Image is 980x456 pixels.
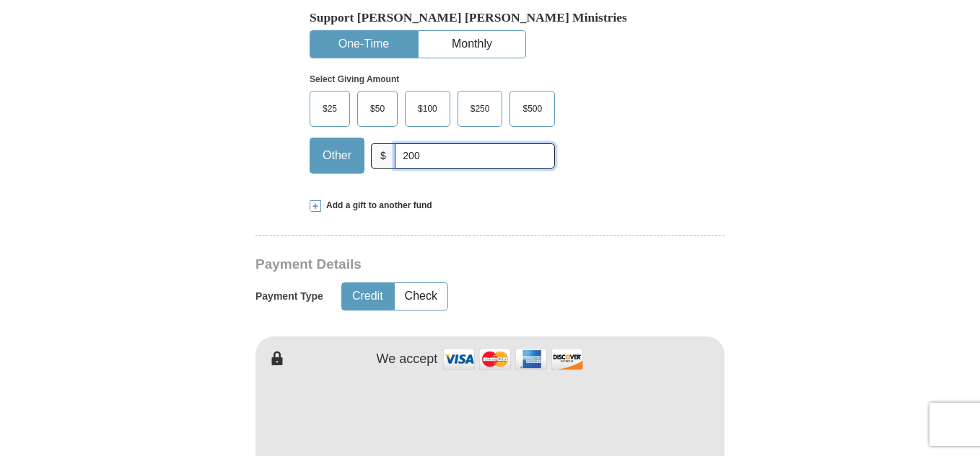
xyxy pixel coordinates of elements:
[363,98,392,120] span: $50
[441,344,585,375] img: credit cards accepted
[395,283,447,310] button: Check
[342,283,393,310] button: Credit
[315,98,344,120] span: $25
[377,352,438,367] h4: We accept
[411,98,445,120] span: $100
[463,98,497,120] span: $250
[310,74,399,84] strong: Select Giving Amount
[310,31,417,58] button: One-Time
[371,143,395,169] span: $
[515,98,549,120] span: $500
[419,31,525,58] button: Monthly
[321,200,432,212] span: Add a gift to another fund
[315,145,359,166] span: Other
[310,10,670,25] h5: Support [PERSON_NAME] [PERSON_NAME] Ministries
[255,290,323,303] h5: Payment Type
[255,256,624,273] h3: Payment Details
[395,143,555,169] input: Other Amount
